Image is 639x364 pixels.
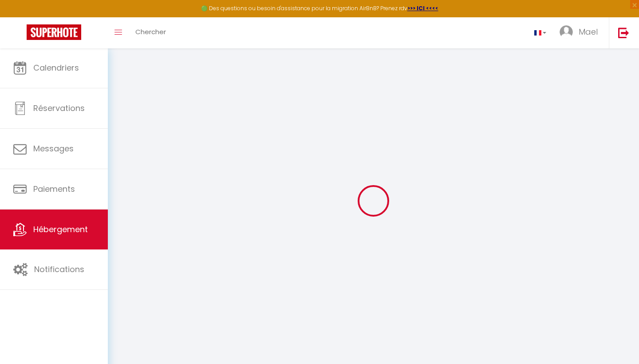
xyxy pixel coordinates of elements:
img: ... [560,25,573,39]
span: Calendriers [33,62,79,73]
span: Paiements [33,183,75,194]
span: Messages [33,143,74,154]
img: logout [618,27,629,38]
span: Chercher [135,27,166,36]
span: Réservations [33,103,85,114]
a: >>> ICI <<<< [407,4,438,12]
a: Chercher [129,17,173,48]
span: Mael [579,26,598,37]
img: Super Booking [27,24,81,40]
a: ... Mael [553,17,609,48]
span: Hébergement [33,224,88,235]
span: Notifications [34,264,84,275]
